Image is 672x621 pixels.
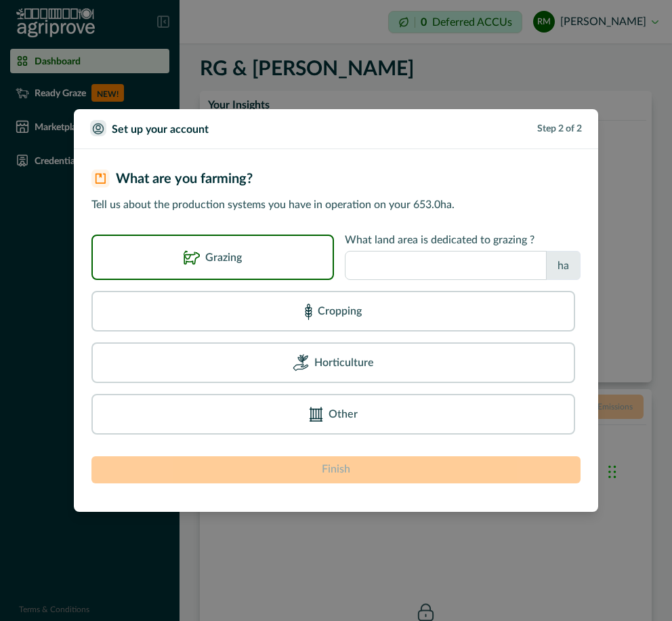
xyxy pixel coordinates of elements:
[546,251,581,280] div: ha
[91,456,581,483] button: Finish
[116,171,253,187] h2: What are you farming?
[91,197,581,213] p: Tell us about the production systems you have in operation on your 653.0 ha.
[112,121,209,138] p: Set up your account
[329,406,358,422] p: Other
[537,122,582,136] p: Step 2 of 2
[604,438,672,503] iframe: Chat Widget
[318,303,362,319] p: Cropping
[345,235,581,245] p: What land area is dedicated to grazing ?
[608,452,616,492] div: Drag
[314,355,374,371] p: Horticulture
[205,249,242,266] p: Grazing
